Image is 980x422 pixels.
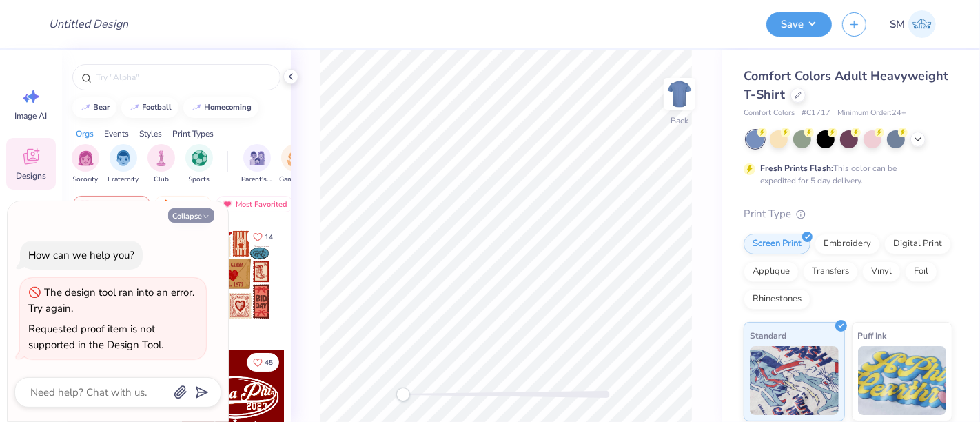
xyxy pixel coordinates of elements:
div: Most Favorited [216,196,294,212]
input: Untitled Design [38,10,139,38]
div: Vinyl [862,261,901,282]
div: Accessibility label [396,388,410,401]
div: football [143,103,172,111]
img: Back [666,80,693,108]
img: Parent's Weekend Image [249,150,265,166]
img: most_fav.gif [79,199,90,209]
span: Designs [16,170,46,181]
span: # C1717 [802,108,830,119]
div: Rhinestones [744,289,810,310]
button: Save [766,12,832,37]
div: Foil [905,261,937,282]
img: Sports Image [192,150,207,166]
div: The design tool ran into an error. Try again. [28,285,194,315]
span: 14 [265,234,273,241]
img: Sorority Image [78,150,94,166]
span: Comfort Colors Adult Heavyweight T-Shirt [744,68,948,103]
button: filter button [185,144,213,185]
span: SM [890,17,905,32]
button: bear [72,97,116,118]
span: Minimum Order: 24 + [837,108,906,119]
div: Screen Print [744,234,810,254]
button: filter button [72,144,99,185]
img: Fraternity Image [116,150,131,166]
div: Digital Print [884,234,951,254]
button: homecoming [183,97,258,118]
button: Collapse [168,208,214,223]
span: Puff Ink [858,328,887,343]
button: football [121,97,178,118]
strong: Fresh Prints Flash: [760,163,833,174]
span: Image AI [15,110,48,121]
div: filter for Sports [185,144,213,185]
img: Standard [750,346,839,415]
span: Fraternity [108,174,139,185]
div: Orgs [76,128,94,140]
img: trend_line.gif [191,103,202,112]
div: filter for Fraternity [108,144,139,185]
div: filter for Parent's Weekend [241,144,273,185]
img: Shruthi Mohan [908,10,936,38]
div: filter for Game Day [279,144,311,185]
img: Club Image [154,150,169,166]
div: filter for Sorority [72,144,99,185]
img: Game Day Image [287,150,303,166]
button: Like [247,353,279,372]
input: Try "Alpha" [95,70,272,84]
div: Trending [154,196,212,212]
img: trend_line.gif [80,103,91,112]
button: filter button [108,144,139,185]
div: Events [104,128,129,140]
span: Sports [189,174,210,185]
span: Parent's Weekend [241,174,273,185]
div: Transfers [803,261,858,282]
img: Puff Ink [858,346,947,415]
div: Styles [139,128,162,140]
img: trending.gif [161,199,172,209]
span: Club [154,174,169,185]
div: Back [671,114,688,127]
div: Print Type [744,206,952,222]
img: most_fav.gif [222,199,233,209]
div: bear [94,103,110,111]
span: 45 [265,359,273,366]
span: Sorority [73,174,99,185]
img: trend_line.gif [129,103,140,112]
div: This color can be expedited for 5 day delivery. [760,162,930,187]
div: Your Org's Fav [73,196,150,212]
button: filter button [147,144,175,185]
a: SM [884,10,942,38]
div: Applique [744,261,799,282]
button: filter button [241,144,273,185]
div: Embroidery [815,234,880,254]
span: Standard [750,328,786,343]
div: homecoming [205,103,252,111]
span: Comfort Colors [744,108,795,119]
div: Print Types [172,128,214,140]
div: Requested proof item is not supported in the Design Tool. [28,322,163,352]
button: Like [247,228,279,246]
div: filter for Club [147,144,175,185]
span: Game Day [279,174,311,185]
div: How can we help you? [28,248,134,262]
button: filter button [279,144,311,185]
